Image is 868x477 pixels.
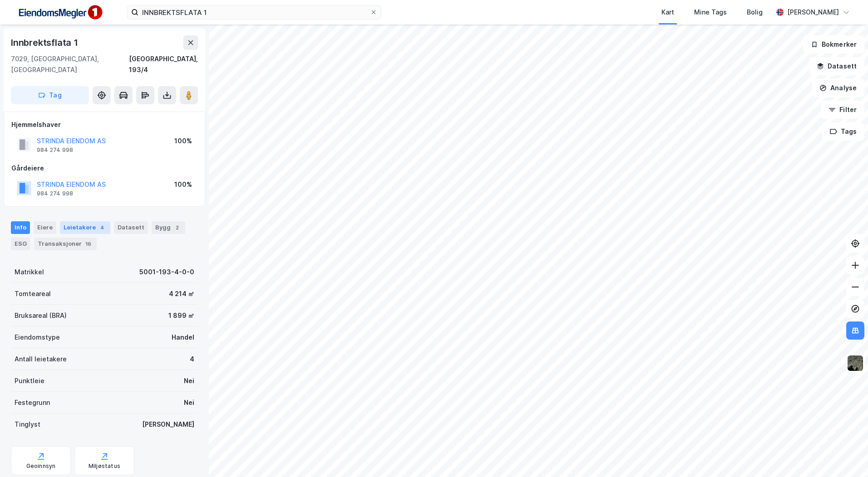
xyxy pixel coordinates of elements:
div: 100% [174,136,192,146]
div: Gårdeiere [11,163,197,174]
div: Tomteareal [15,288,51,299]
div: [PERSON_NAME] [787,7,839,18]
div: 1 899 ㎡ [168,310,194,321]
div: Festegrunn [15,397,50,408]
div: Antall leietakere [15,354,67,365]
div: Datasett [114,221,148,234]
div: Info [11,221,30,234]
div: Miljøstatus [89,462,120,470]
div: [GEOGRAPHIC_DATA], 193/4 [129,54,198,75]
div: 5001-193-4-0-0 [139,267,194,277]
div: Eiendomstype [15,332,60,343]
img: F4PB6Px+NJ5v8B7XTbfpPpyloAAAAASUVORK5CYII= [15,2,105,23]
div: Bruksareal (BRA) [15,310,67,321]
button: Datasett [809,57,864,75]
div: Bolig [747,7,763,18]
div: 2 [173,223,182,232]
div: 984 274 998 [37,146,73,154]
div: Hjemmelshaver [11,119,197,130]
div: 984 274 998 [37,190,73,197]
div: Nei [184,375,194,386]
div: Kart [661,7,674,18]
div: Matrikkel [15,267,44,277]
div: Eiere [34,221,56,234]
div: Bygg [152,221,185,234]
div: 7029, [GEOGRAPHIC_DATA], [GEOGRAPHIC_DATA] [11,54,129,75]
button: Filter [821,101,864,119]
div: Mine Tags [694,7,727,18]
div: Geoinnsyn [26,462,56,470]
div: Punktleie [15,375,44,386]
div: Kontrollprogram for chat [823,433,868,477]
div: Transaksjoner [34,238,97,250]
div: 100% [174,179,192,190]
div: Tinglyst [15,419,40,430]
iframe: Chat Widget [823,433,868,477]
img: 9k= [847,355,864,372]
div: Leietakere [60,221,110,234]
input: Søk på adresse, matrikkel, gårdeiere, leietakere eller personer [138,5,370,19]
div: 4 [190,354,194,365]
button: Bokmerker [803,35,864,54]
div: ESG [11,238,30,250]
div: Nei [184,397,194,408]
div: 4 [98,223,107,232]
button: Analyse [812,79,864,97]
div: Handel [172,332,194,343]
div: 16 [84,239,93,248]
button: Tag [11,86,89,104]
div: 4 214 ㎡ [169,288,194,299]
div: Innbrektsflata 1 [11,35,80,50]
div: [PERSON_NAME] [142,419,194,430]
button: Tags [822,122,864,141]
